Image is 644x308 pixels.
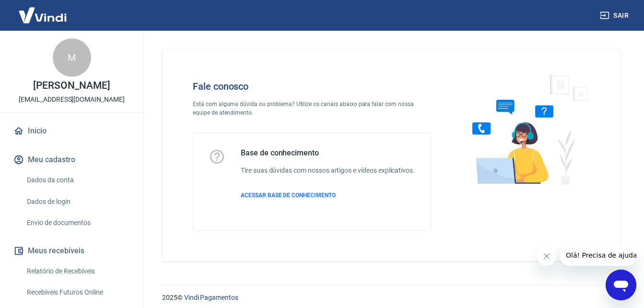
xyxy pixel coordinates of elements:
[33,81,110,91] p: [PERSON_NAME]
[12,120,132,142] a: Início
[23,213,132,233] a: Envio de documentos
[162,293,621,303] p: 2025 ©
[12,240,132,261] button: Meus recebíveis
[241,166,415,176] h6: Tire suas dúvidas com nossos artigos e vídeos explicativos.
[23,283,132,302] a: Recebíveis Futuros Online
[606,270,636,300] iframe: Botão para abrir a janela de mensagens
[241,148,415,158] h5: Base de conhecimento
[241,191,415,200] a: ACESSAR BASE DE CONHECIMENTO
[560,245,636,266] iframe: Mensagem da empresa
[23,170,132,190] a: Dados da conta
[598,7,632,24] button: Sair
[537,247,556,266] iframe: Fechar mensagem
[23,261,132,281] a: Relatório de Recebíveis
[6,7,81,14] span: Olá! Precisa de ajuda?
[12,0,74,30] img: Vindi
[241,192,336,199] span: ACESSAR BASE DE CONHECIMENTO
[184,294,238,301] a: Vindi Pagamentos
[23,192,132,212] a: Dados de login
[53,38,91,77] div: M
[193,100,431,117] p: Está com alguma dúvida ou problema? Utilize os canais abaixo para falar com nossa equipe de atend...
[193,81,431,92] h4: Fale conosco
[19,95,125,105] p: [EMAIL_ADDRESS][DOMAIN_NAME]
[12,149,132,170] button: Meu cadastro
[453,65,599,193] img: Fale conosco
